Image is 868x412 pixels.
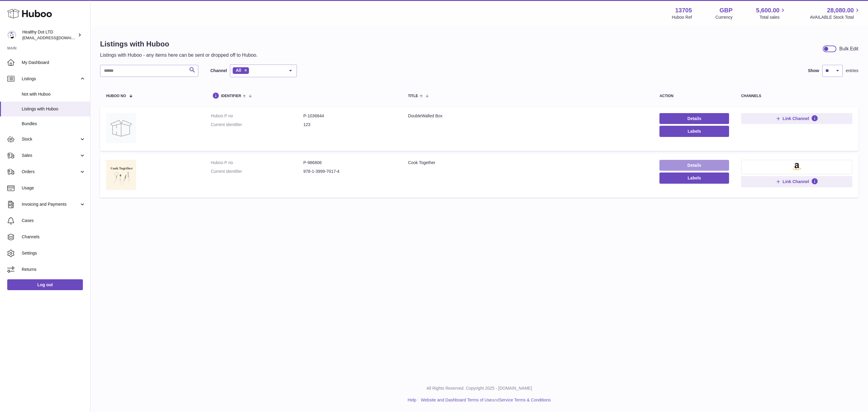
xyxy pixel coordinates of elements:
span: 5,600.00 [756,6,780,14]
a: Log out [7,279,83,290]
dd: P-1036844 [303,113,396,119]
span: Returns [22,267,86,272]
label: Show [808,68,819,74]
img: amazon-small.png [792,163,801,170]
dd: P-986806 [303,160,396,166]
span: identifier [221,94,241,98]
span: Listings [22,76,79,82]
span: 28,080.00 [827,6,854,14]
a: 28,080.00 AVAILABLE Stock Total [810,6,861,20]
button: Labels [659,173,729,183]
a: Website and Dashboard Terms of Use [421,398,492,402]
span: Link Channel [783,116,809,121]
dd: 978-1-3999-7017-4 [303,169,396,174]
span: Sales [22,153,79,158]
dt: Huboo P no [211,160,303,166]
img: internalAdmin-13705@internal.huboo.com [7,30,16,40]
span: Channels [22,234,86,240]
dt: Huboo P no [211,113,303,119]
h1: Listings with Huboo [100,39,258,49]
strong: 13705 [675,6,692,14]
a: Help [408,398,417,402]
span: entries [846,68,858,74]
span: Total sales [759,14,786,20]
span: Bundles [22,121,86,127]
span: Cases [22,218,86,223]
div: Healthy Dot LTD [22,29,77,41]
span: title [408,94,418,98]
span: Usage [22,185,86,191]
span: My Dashboard [22,60,86,65]
div: channels [741,94,852,98]
button: Link Channel [741,176,852,187]
label: Channel [210,68,227,74]
span: Invoicing and Payments [22,201,79,207]
div: DoubleWalled Box [408,113,648,119]
p: All Rights Reserved. Copyright 2025 - [DOMAIN_NAME] [95,385,863,391]
span: All [236,68,241,73]
span: Huboo no [106,94,126,98]
p: Listings with Huboo - any items here can be sent or dropped off to Huboo. [100,52,258,59]
dd: 123 [303,122,396,128]
img: Cook Together [106,160,136,190]
span: Not with Huboo [22,91,86,97]
span: Settings [22,250,86,256]
strong: GBP [719,6,732,14]
span: Link Channel [783,179,809,184]
button: Link Channel [741,113,852,124]
img: DoubleWalled Box [106,113,136,143]
span: Stock [22,136,79,142]
div: Cook Together [408,160,648,166]
dt: Current identifier [211,122,303,128]
a: Details [659,113,729,124]
button: Labels [659,126,729,137]
div: Currency [715,14,733,20]
a: Service Terms & Conditions [499,398,551,402]
div: action [659,94,729,98]
span: AVAILABLE Stock Total [810,14,861,20]
a: 5,600.00 Total sales [756,6,787,20]
span: [EMAIL_ADDRESS][DOMAIN_NAME] [22,35,89,40]
li: and [419,397,551,403]
span: Listings with Huboo [22,106,86,112]
a: Details [659,160,729,171]
div: Huboo Ref [672,14,692,20]
div: Bulk Edit [839,46,858,52]
dt: Current identifier [211,169,303,174]
span: Orders [22,169,79,175]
